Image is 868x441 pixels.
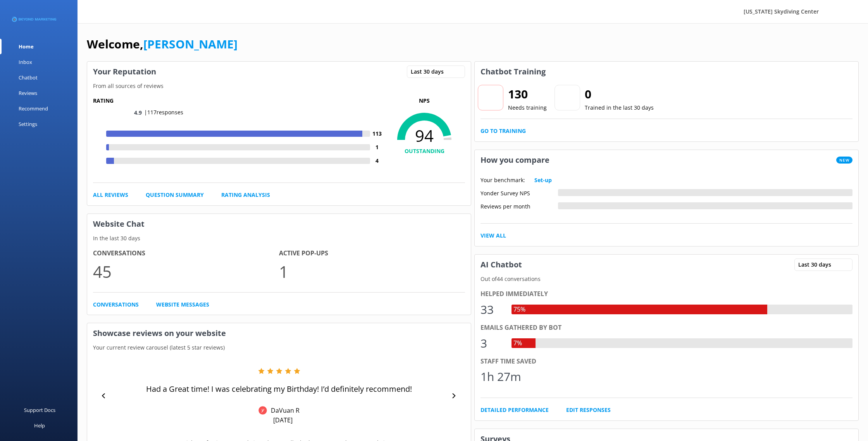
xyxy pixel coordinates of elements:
[93,300,139,309] a: Conversations
[87,214,471,234] h3: Website Chat
[370,157,384,165] h4: 4
[87,62,162,82] h3: Your Reputation
[370,143,384,152] h4: 1
[221,191,270,199] a: Rating Analysis
[93,96,384,105] h5: Rating
[144,108,183,117] p: | 117 responses
[19,70,38,85] div: Chatbot
[12,13,56,26] img: 3-1676954853.png
[511,338,524,348] div: 7%
[480,231,506,240] a: View All
[480,406,549,414] a: Detailed Performance
[534,176,552,184] a: Set-up
[585,85,654,103] h2: 0
[87,343,471,352] p: Your current review carousel (latest 5 star reviews)
[134,109,142,116] span: 4.9
[411,67,448,76] span: Last 30 days
[279,248,465,258] h4: Active Pop-ups
[279,258,465,284] p: 1
[146,384,412,394] p: Had a Great time! I was celebrating my Birthday! I’d definitely recommend!
[480,289,852,299] div: Helped immediately
[475,255,528,275] h3: AI Chatbot
[480,202,558,209] div: Reviews per month
[24,402,55,418] div: Support Docs
[511,305,527,315] div: 75%
[19,39,34,54] div: Home
[258,406,267,415] img: Yonder
[384,96,465,105] p: NPS
[585,103,654,112] p: Trained in the last 30 days
[34,418,45,433] div: Help
[508,103,547,112] p: Needs training
[19,54,32,70] div: Inbox
[87,35,238,53] h1: Welcome,
[480,357,852,367] div: Staff time saved
[19,116,37,132] div: Settings
[19,85,37,101] div: Reviews
[267,406,300,415] p: DaVuan R
[480,189,558,196] div: Yonder Survey NPS
[384,126,465,145] span: 94
[93,258,279,284] p: 45
[475,275,858,283] p: Out of 44 conversations
[87,234,471,243] p: In the last 30 days
[480,367,521,386] div: 1h 27m
[480,176,525,184] p: Your benchmark:
[384,147,465,155] h4: OUTSTANDING
[143,36,238,52] a: [PERSON_NAME]
[475,150,555,170] h3: How you compare
[480,127,526,135] a: Go to Training
[156,300,209,309] a: Website Messages
[146,191,204,199] a: Question Summary
[798,260,836,269] span: Last 30 days
[480,334,504,353] div: 3
[87,323,471,343] h3: Showcase reviews on your website
[566,406,611,414] a: Edit Responses
[475,62,551,82] h3: Chatbot Training
[19,101,48,116] div: Recommend
[370,129,384,138] h4: 113
[273,416,293,424] p: [DATE]
[508,85,547,103] h2: 130
[87,82,471,90] p: From all sources of reviews
[93,248,279,258] h4: Conversations
[480,323,852,333] div: Emails gathered by bot
[836,157,852,164] span: New
[93,191,128,199] a: All Reviews
[480,300,504,319] div: 33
